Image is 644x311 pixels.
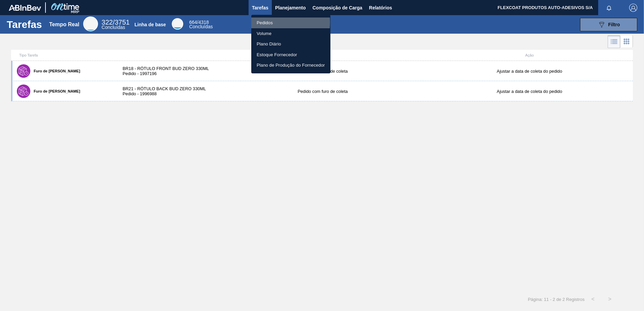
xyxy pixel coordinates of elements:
[251,39,330,49] a: Plano Diário
[251,18,330,28] a: Pedidos
[251,60,330,71] a: Plano de Produção do Fornecedor
[251,49,330,60] a: Estoque Fornecedor
[251,28,330,39] a: Volume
